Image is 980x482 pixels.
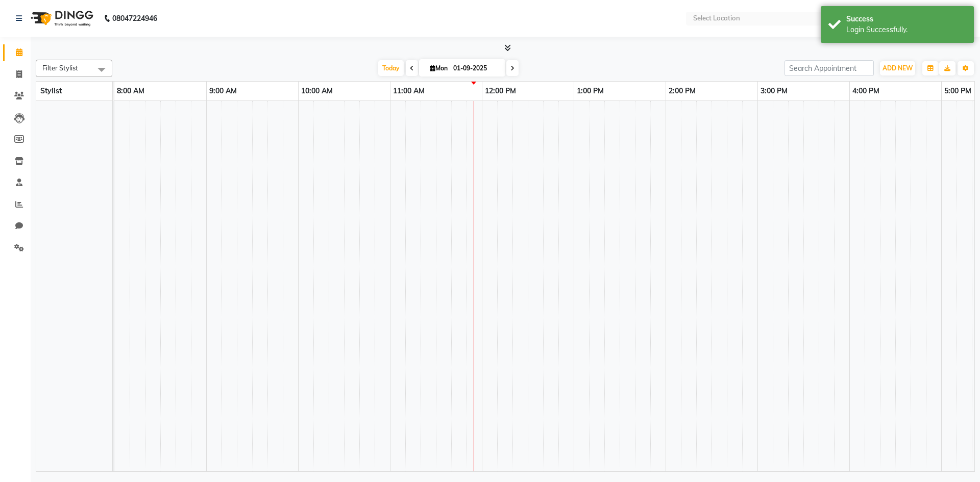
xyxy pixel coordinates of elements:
[693,13,740,23] div: Select Location
[758,84,790,98] a: 3:00 PM
[114,84,147,98] a: 8:00 AM
[846,14,966,24] div: Success
[846,24,966,35] div: Login Successfully.
[942,84,974,98] a: 5:00 PM
[880,61,915,75] button: ADD NEW
[26,4,96,33] img: logo
[883,64,913,72] span: ADD NEW
[42,64,78,72] span: Filter Stylist
[299,84,335,98] a: 10:00 AM
[427,64,450,72] span: Mon
[40,86,62,95] span: Stylist
[390,84,427,98] a: 11:00 AM
[666,84,698,98] a: 2:00 PM
[378,60,404,76] span: Today
[112,4,157,33] b: 08047224946
[482,84,519,98] a: 12:00 PM
[850,84,882,98] a: 4:00 PM
[785,60,874,76] input: Search Appointment
[207,84,239,98] a: 9:00 AM
[574,84,606,98] a: 1:00 PM
[450,61,501,76] input: 2025-09-01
